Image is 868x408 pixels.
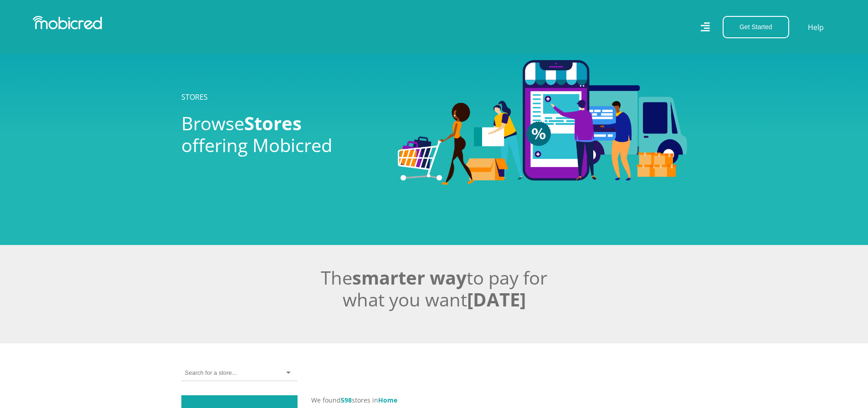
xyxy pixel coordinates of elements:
img: Mobicred [33,16,102,30]
img: Stores [398,60,687,185]
h2: Browse offering Mobicred [181,112,384,156]
button: Get Started [723,16,789,38]
span: Home [378,396,397,404]
a: Help [807,21,824,33]
input: Search for a store... [185,369,236,377]
span: 598 [341,396,352,404]
span: Stores [244,111,302,136]
p: We found stores in [311,395,687,405]
a: STORES [181,92,208,102]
